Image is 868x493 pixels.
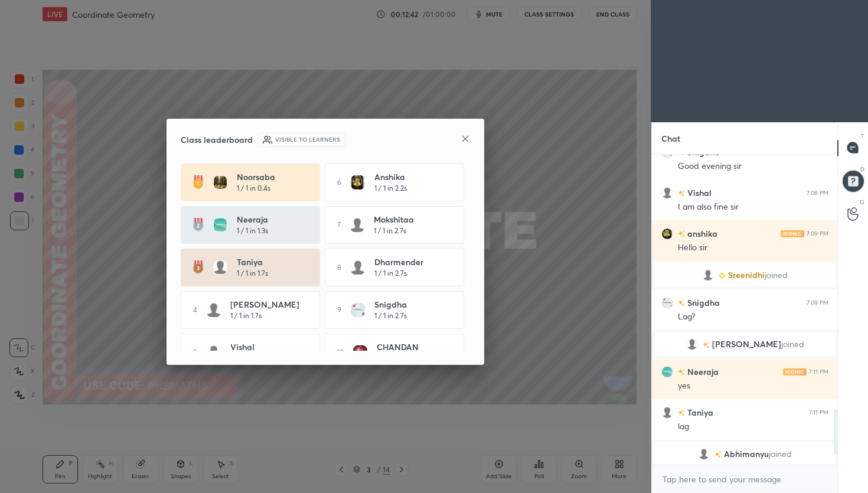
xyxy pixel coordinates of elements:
[685,187,712,199] h6: Vishal
[661,187,673,198] img: default.png
[351,260,365,275] img: default.png
[678,231,685,237] img: no-rating-badge.077c3623.svg
[652,123,690,154] p: Chat
[781,230,804,237] img: iconic-light.a09c19a4.png
[807,230,828,237] div: 7:09 PM
[807,299,828,306] div: 7:09 PM
[237,226,268,236] h5: 1 / 1 in 1.3s
[685,227,717,240] h6: anshika
[213,218,227,232] img: 33f4b2d1192f4b10827555c2a468d490.jpg
[337,347,344,358] h5: 10
[337,305,341,315] h5: 9
[661,227,673,239] img: 64a5fa6c2d93482ba144b79ab1badf28.jpg
[351,175,365,190] img: 64a5fa6c2d93482ba144b79ab1badf28.jpg
[661,365,673,377] img: 33f4b2d1192f4b10827555c2a468d490.jpg
[719,272,726,279] img: Learner_Badge_beginner_1_8b307cf2a0.svg
[678,190,685,197] img: no-rating-badge.077c3623.svg
[237,213,310,226] h4: Neeraja
[712,339,781,349] span: [PERSON_NAME]
[192,175,204,190] img: rank-1.ed6cb560.svg
[337,177,341,188] h5: 6
[374,311,407,321] h5: 1 / 1 in 2.7s
[213,175,227,190] img: fb1492f5ad6f40b982b7a645bb0a19ff.jpg
[702,341,709,348] img: no-rating-badge.077c3623.svg
[377,341,450,353] h4: CHANDAN
[374,256,448,268] h4: Dharmender
[860,198,864,207] p: G
[702,269,714,281] img: default.png
[237,268,268,279] h5: 1 / 1 in 1.7s
[230,298,304,311] h4: [PERSON_NAME]
[685,365,719,378] h6: Neeraja
[678,421,828,433] div: lag
[374,298,448,311] h4: Snigdha
[714,451,722,458] img: no-rating-badge.077c3623.svg
[374,213,447,226] h4: Mokshitaa
[807,189,828,196] div: 7:08 PM
[374,268,407,279] h5: 1 / 1 in 2.7s
[337,262,341,273] h5: 8
[192,260,203,275] img: rank-3.169bc593.svg
[861,132,864,141] p: T
[678,161,828,172] div: Good evening sir
[809,368,828,375] div: 7:11 PM
[728,270,765,280] span: Sreenidhi
[661,406,673,418] img: default.png
[686,338,697,350] img: default.png
[192,218,203,232] img: rank-2.3a33aca6.svg
[652,155,838,465] div: grid
[765,270,788,280] span: joined
[351,303,365,317] img: 7c02176ed6b346b1913923bb3ae37327.jpg
[698,448,710,460] img: default.png
[678,311,828,323] div: Lag?
[678,149,685,156] img: no-rating-badge.077c3623.svg
[181,133,253,146] h4: Class leaderboard
[678,380,828,392] div: yes
[374,183,407,194] h5: 1 / 1 in 2.2s
[337,220,341,230] h5: 7
[230,341,304,353] h4: Vishal
[193,347,197,358] h5: 5
[237,183,270,194] h5: 1 / 1 in 0.4s
[350,218,364,232] img: default.png
[374,226,406,236] h5: 1 / 1 in 2.7s
[860,165,864,174] p: D
[213,260,227,275] img: default.png
[783,368,807,375] img: iconic-light.a09c19a4.png
[207,345,221,360] img: default.png
[275,135,340,144] h6: Visible to learners
[678,410,685,416] img: no-rating-badge.077c3623.svg
[193,305,197,315] h5: 4
[685,296,720,309] h6: Snigdha
[661,296,673,308] img: 7c02176ed6b346b1913923bb3ae37327.jpg
[678,201,828,213] div: I am also fine sir
[781,339,804,349] span: joined
[809,409,828,416] div: 7:11 PM
[685,406,713,419] h6: Taniya
[724,449,769,459] span: Abhimanyu
[678,369,685,376] img: no-rating-badge.077c3623.svg
[769,449,792,459] span: joined
[678,242,828,254] div: Hello sir
[237,256,310,268] h4: Taniya
[678,300,685,306] img: no-rating-badge.077c3623.svg
[230,311,262,321] h5: 1 / 1 in 1.7s
[807,148,828,155] div: 7:08 PM
[237,171,310,183] h4: Noorsaba
[374,171,448,183] h4: anshika
[207,303,221,317] img: default.png
[353,345,367,360] img: 2cc2dcc62a9d44a58455858d9c8a0264.jpg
